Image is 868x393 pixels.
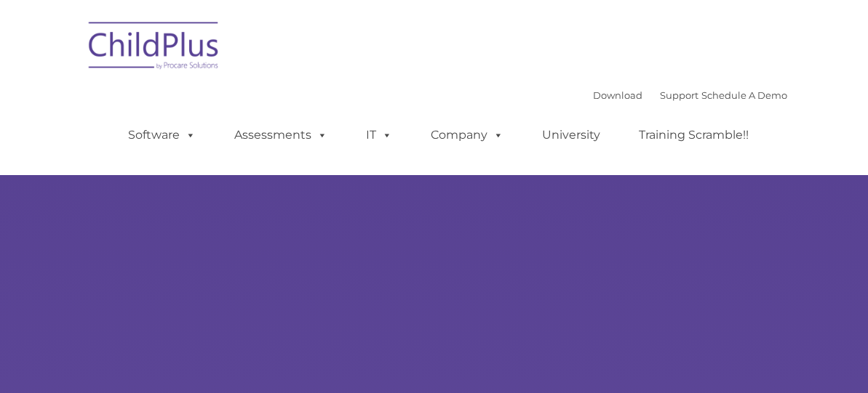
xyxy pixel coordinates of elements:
[81,12,227,84] img: ChildPlus by Procare Solutions
[660,89,698,101] a: Support
[220,121,342,150] a: Assessments
[701,89,787,101] a: Schedule A Demo
[527,121,615,150] a: University
[351,121,407,150] a: IT
[416,121,518,150] a: Company
[593,89,642,101] a: Download
[624,121,763,150] a: Training Scramble!!
[114,121,210,150] a: Software
[593,89,787,101] font: |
